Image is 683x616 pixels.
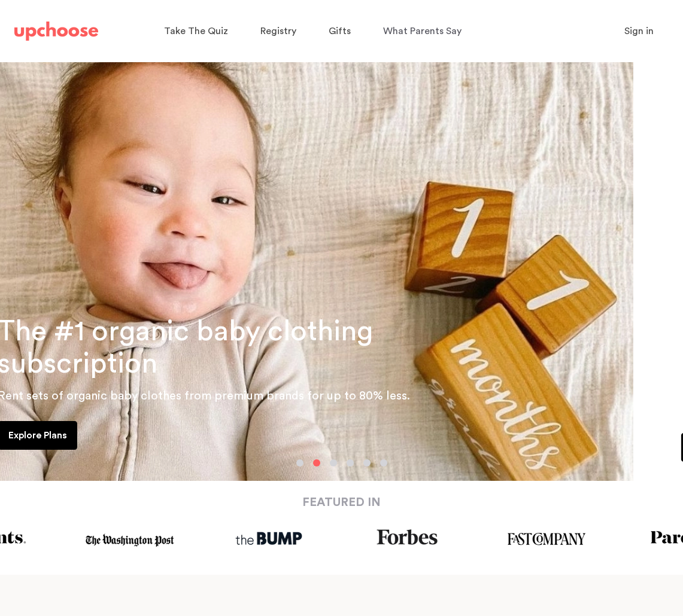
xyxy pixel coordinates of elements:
[260,26,296,36] span: Registry
[8,428,67,443] p: Explore Plans
[624,26,654,36] span: Sign in
[329,26,351,36] span: Gifts
[302,496,381,508] strong: FEATURED IN
[383,26,462,36] span: What Parents Say
[329,20,354,43] a: Gifts
[260,20,300,43] a: Registry
[14,22,98,41] img: UpChoose
[14,19,98,44] a: UpChoose
[609,19,669,43] button: Sign in
[383,20,465,43] a: What Parents Say
[164,20,232,43] a: Take The Quiz
[164,26,228,36] span: Take The Quiz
